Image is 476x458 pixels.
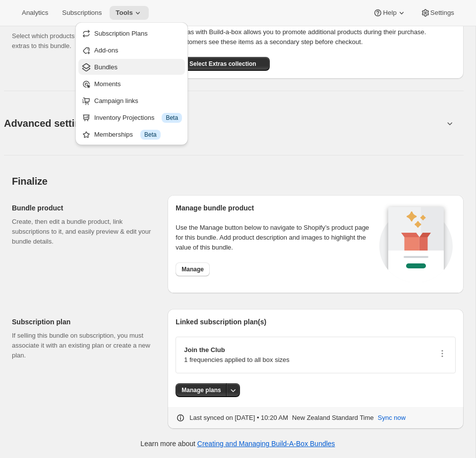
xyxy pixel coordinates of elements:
button: Select Extras collection [176,57,270,71]
span: Beta [166,114,178,122]
a: Creating and Managing Build-A-Box Bundles [197,440,335,448]
button: Subscription Plans [78,25,185,41]
p: New Zealand Standard Time [292,413,374,423]
button: Settings [415,6,460,20]
span: Analytics [22,9,48,17]
h2: Subscription plan [12,317,152,327]
span: Bundles [94,63,118,71]
span: Advanced settings [4,115,92,131]
div: Inventory Projections [94,113,182,123]
button: Moments [78,76,185,92]
button: Sync now [372,410,412,426]
span: Settings [430,9,454,17]
button: Add-ons [78,42,185,58]
span: Moments [94,80,120,88]
div: Memberships [94,130,182,140]
p: 1 frequencies applied to all box sizes [184,355,289,365]
span: Tools [116,9,133,17]
button: Memberships [78,126,185,142]
p: Learn more about [140,439,335,449]
p: Use the Manage button below to navigate to Shopify’s product page for this bundle. Add product de... [176,223,376,253]
p: Last synced on [DATE] • 10:20 AM [189,413,288,423]
button: Inventory Projections [78,109,185,125]
span: Add-ons [94,47,118,54]
span: Help [383,9,396,17]
button: Analytics [16,6,54,20]
span: Campaign links [94,97,138,104]
p: Create, then edit a bundle product, link subscriptions to it, and easily preview & edit your bund... [12,217,152,247]
button: More actions [226,383,240,397]
span: Subscriptions [62,9,102,17]
span: Manage [181,265,204,273]
button: Help [367,6,412,20]
span: Sync now [378,413,406,423]
h2: Manage bundle product [176,203,376,213]
p: Select which products you would like to offer as extras to this bundle. [12,31,152,51]
button: Campaign links [78,93,185,108]
button: Manage [176,262,210,276]
p: If selling this bundle on subscription, you must associate it with an existing plan or create a n... [12,331,152,360]
p: Extras with Build-a-box allows you to promote additional products during their purchase. Customer... [176,27,456,47]
button: Manage plans [176,383,227,397]
span: Manage plans [181,386,221,394]
span: Subscription Plans [94,30,148,37]
button: Bundles [78,59,185,75]
h2: Finalize [12,175,464,187]
span: Select Extras collection [189,60,256,68]
span: Beta [144,131,157,139]
p: Join the Club [184,345,289,355]
button: Tools [110,6,149,20]
h2: Linked subscription plan(s) [176,317,456,327]
h2: Bundle product [12,203,152,213]
button: Subscriptions [56,6,108,20]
